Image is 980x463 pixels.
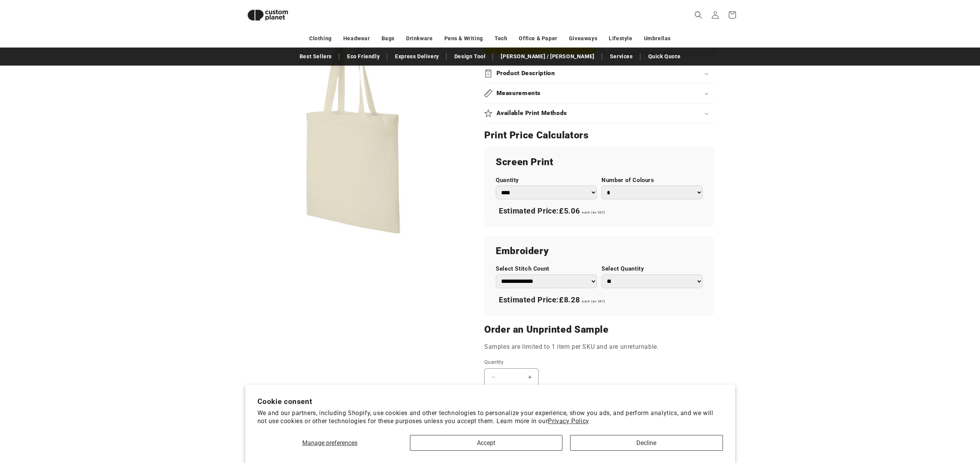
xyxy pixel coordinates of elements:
[601,265,703,273] label: Select Quantity
[484,84,714,103] summary: Measurements
[548,417,589,425] a: Privacy Policy
[497,109,567,117] h2: Available Print Methods
[497,69,555,77] h2: Product Description
[241,11,465,236] media-gallery: Gallery Viewer
[606,50,637,63] a: Services
[410,435,562,451] button: Accept
[569,32,597,45] a: Giveaways
[497,89,541,97] h2: Measurements
[484,103,714,123] summary: Available Print Methods
[484,342,714,353] p: Samples are limited to 1 item per SKU and are unreturnable.
[559,295,580,304] span: £8.28
[496,245,703,257] h2: Embroidery
[343,50,383,63] a: Eco Friendly
[484,64,714,83] summary: Product Description
[570,435,723,451] button: Decline
[690,7,707,23] summary: Search
[484,358,653,366] label: Quantity
[849,380,980,463] iframe: Chat Widget
[582,210,605,214] span: each (ex VAT)
[519,32,557,45] a: Office & Paper
[382,32,395,45] a: Bags
[496,292,703,308] div: Estimated Price:
[343,32,370,45] a: Headwear
[451,50,490,63] a: Design Tool
[391,50,443,63] a: Express Delivery
[257,397,723,406] h2: Cookie consent
[241,3,295,27] img: Custom Planet
[302,439,357,447] span: Manage preferences
[496,156,703,168] h2: Screen Print
[582,299,605,303] span: each (ex VAT)
[495,32,507,45] a: Tech
[559,206,580,215] span: £5.06
[309,32,332,45] a: Clothing
[257,409,723,425] p: We and our partners, including Shopify, use cookies and other technologies to personalize your ex...
[296,50,336,63] a: Best Sellers
[496,203,703,219] div: Estimated Price:
[257,435,402,451] button: Manage preferences
[601,177,703,184] label: Number of Colours
[644,32,671,45] a: Umbrellas
[484,129,714,141] h2: Print Price Calculators
[406,32,433,45] a: Drinkware
[484,323,714,336] h2: Order an Unprinted Sample
[496,177,597,184] label: Quantity
[497,50,598,63] a: [PERSON_NAME] / [PERSON_NAME]
[609,32,632,45] a: Lifestyle
[444,32,483,45] a: Pens & Writing
[644,50,685,63] a: Quick Quote
[496,265,597,273] label: Select Stitch Count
